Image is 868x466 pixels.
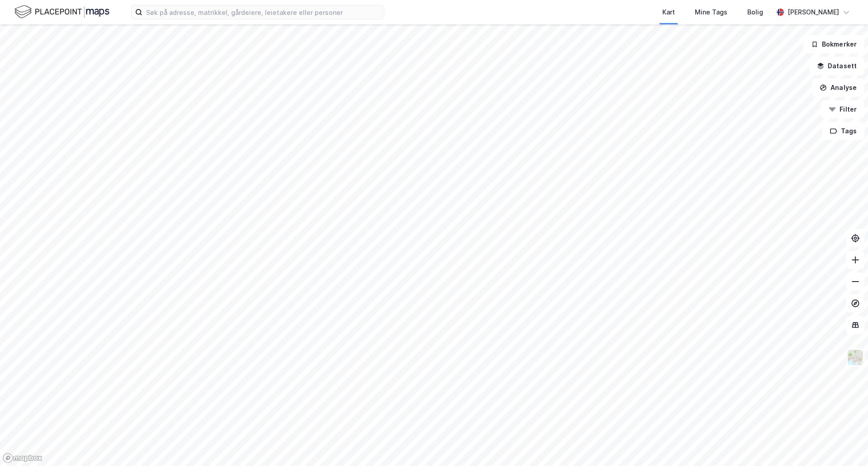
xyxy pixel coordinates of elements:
div: Kart [662,7,675,18]
div: Mine Tags [695,7,727,18]
input: Søk på adresse, matrikkel, gårdeiere, leietakere eller personer [142,5,384,19]
div: Bolig [747,7,763,18]
img: logo.f888ab2527a4732fd821a326f86c7f29.svg [14,4,109,20]
div: [PERSON_NAME] [788,7,839,18]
